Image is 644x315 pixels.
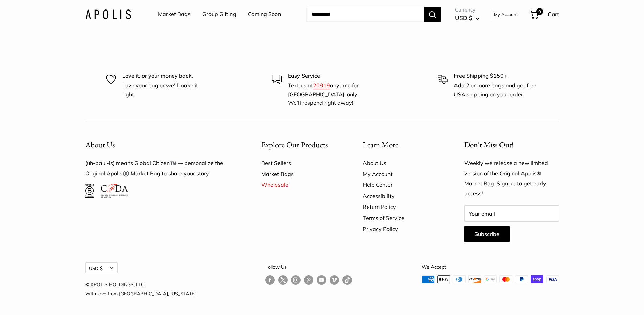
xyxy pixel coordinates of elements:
[122,72,207,80] p: Love it, or your money back.
[494,10,518,18] a: My Account
[248,9,281,19] a: Coming Soon
[464,158,559,199] p: Weekly we release a new limited version of the Original Apolis® Market Bag. Sign up to get early ...
[288,81,373,107] p: Text us at anytime for [GEOGRAPHIC_DATA]-only. We’ll respond right away!
[363,213,441,223] a: Terms of Service
[306,7,424,22] input: Search...
[261,169,339,179] a: Market Bags
[455,5,480,15] span: Currency
[363,201,441,212] a: Return Policy
[464,226,510,242] button: Subscribe
[85,9,131,19] img: Apolis
[313,82,330,89] a: 20919
[265,262,352,271] p: Follow Us
[85,184,94,198] img: Certified B Corporation
[342,275,352,285] a: Follow us on Tumblr
[317,275,326,285] a: Follow us on YouTube
[455,13,480,23] button: USD $
[330,275,339,285] a: Follow us on Vimeo
[265,275,275,285] a: Follow us on Facebook
[363,223,441,234] a: Privacy Policy
[530,9,559,20] a: 0 Cart
[363,140,398,150] span: Learn More
[363,179,441,190] a: Help Center
[202,9,236,19] a: Group Gifting
[363,169,441,179] a: My Account
[455,14,472,21] span: USD $
[261,179,339,190] a: Wholesale
[454,72,538,80] p: Free Shipping $150+
[304,275,313,285] a: Follow us on Pinterest
[85,280,196,298] p: © APOLIS HOLDINGS, LLC With love from [GEOGRAPHIC_DATA], [US_STATE]
[288,72,373,80] p: Easy Service
[536,8,543,15] span: 0
[464,138,559,152] p: Don't Miss Out!
[122,81,207,99] p: Love your bag or we'll make it right.
[101,184,128,198] img: Council of Fashion Designers of America Member
[158,9,191,19] a: Market Bags
[278,275,288,288] a: Follow us on Twitter
[422,262,559,271] p: We Accept
[261,138,339,152] button: Explore Our Products
[85,140,115,150] span: About Us
[548,11,559,18] span: Cart
[363,138,441,152] button: Learn More
[291,275,301,285] a: Follow us on Instagram
[85,138,238,152] button: About Us
[363,158,441,169] a: About Us
[424,7,441,22] button: Search
[363,191,441,201] a: Accessibility
[261,158,339,169] a: Best Sellers
[454,81,538,99] p: Add 2 or more bags and get free USA shipping on your order.
[261,140,328,150] span: Explore Our Products
[85,158,238,179] p: (uh-paul-is) means Global Citizen™️ — personalize the Original Apolis®️ Market Bag to share your ...
[85,262,118,273] button: USD $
